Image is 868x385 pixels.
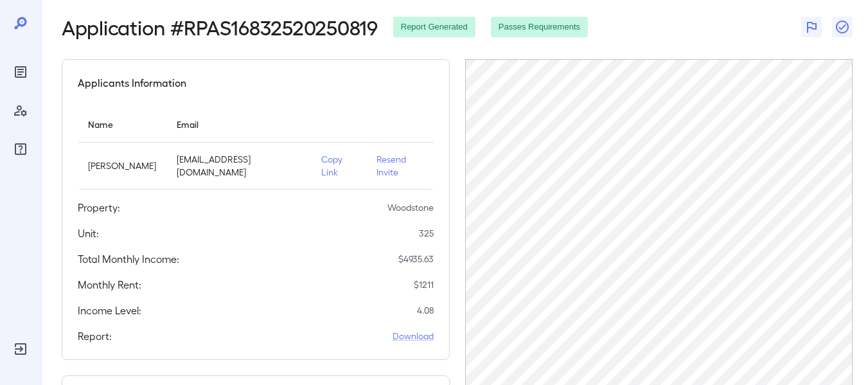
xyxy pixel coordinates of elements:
[419,227,434,240] p: 325
[177,153,301,179] p: [EMAIL_ADDRESS][DOMAIN_NAME]
[88,159,156,172] p: [PERSON_NAME]
[78,200,120,215] h5: Property:
[376,153,423,179] p: Resend Invite
[801,17,822,37] button: Flag Report
[78,303,141,318] h5: Income Level:
[78,75,186,91] h5: Applicants Information
[166,106,311,143] th: Email
[414,278,434,291] p: $ 1211
[62,15,378,39] h2: Application # RPAS16832520250819
[393,330,434,343] a: Download
[78,106,434,190] table: simple table
[491,21,588,33] span: Passes Requirements
[387,201,434,214] p: Woodstone
[78,277,141,292] h5: Monthly Rent:
[78,226,99,241] h5: Unit:
[10,62,31,82] div: Reports
[10,139,31,159] div: FAQ
[393,21,475,33] span: Report Generated
[10,339,31,359] div: Log Out
[321,153,356,179] p: Copy Link
[832,17,853,37] button: Close Report
[78,106,166,143] th: Name
[78,251,179,267] h5: Total Monthly Income:
[417,304,434,317] p: 4.08
[10,100,31,121] div: Manage Users
[78,328,112,344] h5: Report:
[398,253,434,265] p: $ 4935.63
